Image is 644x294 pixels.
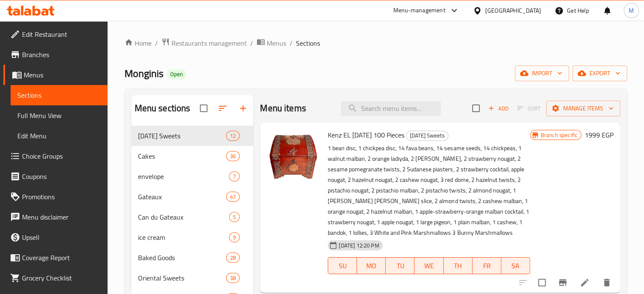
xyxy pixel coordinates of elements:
[597,272,617,293] button: delete
[389,260,411,272] span: TU
[467,99,485,117] span: Select section
[226,192,240,202] div: items
[3,44,108,65] a: Branches
[17,110,101,121] span: Full Menu View
[227,193,239,201] span: 47
[537,131,581,139] span: Branch specific
[227,152,239,160] span: 36
[533,274,551,291] span: Select to update
[213,98,233,118] span: Sort sections
[195,99,213,117] span: Select all sections
[22,171,101,181] span: Coupons
[3,227,108,247] a: Upsell
[11,126,108,146] a: Edit Menu
[476,260,498,272] span: FR
[3,268,108,288] a: Grocery Checklist
[138,232,229,242] span: ice cream
[3,166,108,187] a: Coupons
[22,29,101,39] span: Edit Restaurant
[515,66,569,81] button: import
[485,6,541,15] div: [GEOGRAPHIC_DATA]
[553,103,614,114] span: Manage items
[167,69,186,80] div: Open
[328,143,530,238] p: 1 bean disc, 1 chickpea disc, 14 fava beans, 14 sesame seeds, 14 chickpeas, 1 walnut malban, 2 or...
[585,129,614,141] h6: 1999 EGP
[629,6,634,15] span: M
[229,213,239,221] span: 5
[11,85,108,105] a: Sections
[138,131,227,141] div: Mawlid Sweets
[226,131,240,141] div: items
[393,5,445,16] div: Menu-management
[3,247,108,268] a: Coverage Report
[229,232,240,242] div: items
[155,38,158,48] li: /
[22,192,101,202] span: Promotions
[17,90,101,100] span: Sections
[124,38,152,48] a: Home
[138,171,229,181] span: envelope
[418,260,440,272] span: WE
[227,254,239,262] span: 28
[138,151,227,161] div: Cakes
[138,253,227,263] div: Baked Goods
[226,253,240,263] div: items
[131,268,254,288] div: Oriental Sweets38
[171,38,247,48] span: Restaurants management
[485,102,512,115] button: Add
[505,260,527,272] span: SA
[579,68,620,79] span: export
[124,64,163,83] span: Monginis
[267,38,286,48] span: Menus
[572,66,627,81] button: export
[22,212,101,222] span: Menu disclaimer
[267,129,321,183] img: Kenz EL Mawlid 100 Pieces
[487,104,510,113] span: Add
[17,131,101,141] span: Edit Menu
[250,38,253,48] li: /
[473,257,501,274] button: FR
[546,101,620,116] button: Manage items
[485,102,512,115] span: Add item
[406,131,448,140] span: [DATE] Sweets
[131,227,254,247] div: ice cream9
[501,257,530,274] button: SA
[22,49,101,60] span: Branches
[553,272,573,293] button: Branch-specific-item
[257,38,286,49] a: Menus
[124,38,627,49] nav: breadcrumb
[227,132,239,140] span: 12
[415,257,443,274] button: WE
[11,105,108,126] a: Full Menu View
[138,131,227,141] span: [DATE] Sweets
[357,257,386,274] button: MO
[406,131,448,141] div: Mawlid Sweets
[512,102,546,115] span: Select section first
[260,102,306,115] h2: Menu items
[229,234,239,242] span: 9
[3,65,108,85] a: Menus
[131,207,254,227] div: Can du Gateaux5
[131,126,254,146] div: [DATE] Sweets12
[444,257,473,274] button: TH
[22,273,101,283] span: Grocery Checklist
[227,274,239,282] span: 38
[131,146,254,166] div: Cakes36
[226,151,240,161] div: items
[296,38,320,48] span: Sections
[138,212,229,222] span: Can du Gateaux
[138,192,227,202] span: Gateaux
[328,257,357,274] button: SU
[386,257,415,274] button: TU
[335,242,382,250] span: [DATE] 12:20 PM
[131,247,254,268] div: Baked Goods28
[135,102,191,115] h2: Menu sections
[131,166,254,187] div: envelope7
[24,70,101,80] span: Menus
[341,101,441,116] input: search
[229,173,239,181] span: 7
